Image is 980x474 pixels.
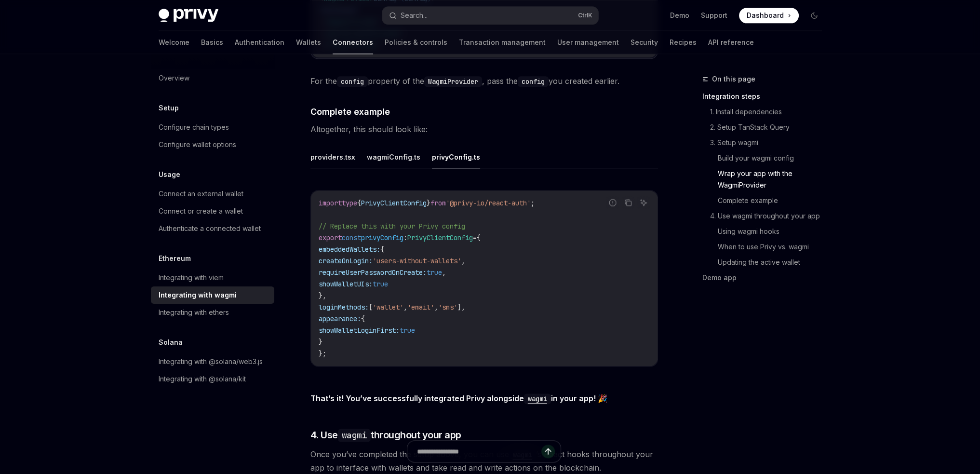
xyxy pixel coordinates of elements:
span: On this page [712,73,755,85]
span: 'users-without-wallets' [373,257,461,265]
span: = [473,233,477,242]
div: Integrating with @solana/web3.js [159,356,263,367]
span: showWalletLoginFirst: [319,326,400,335]
span: embeddedWallets: [319,245,380,254]
a: Wrap your app with the WagmiProvider [702,166,830,193]
code: config [337,76,368,87]
a: Authentication [235,31,284,54]
button: Ask AI [637,196,650,209]
span: }; [319,349,326,358]
strong: That’s it! You’ve successfully integrated Privy alongside in your app! 🎉 [310,393,607,403]
a: Connectors [333,31,373,54]
span: ; [531,199,535,207]
span: true [400,326,415,335]
a: Demo app [702,270,830,285]
a: 3. Setup wagmi [702,135,830,150]
a: Security [631,31,658,54]
a: Complete example [702,193,830,208]
span: { [380,245,384,254]
h5: Ethereum [159,253,191,264]
span: // Replace this with your Privy config [319,222,465,230]
div: Integrating with ethers [159,307,229,318]
a: API reference [708,31,754,54]
span: ], [457,303,465,311]
a: Integrating with wagmi [151,286,274,304]
span: { [477,233,481,242]
input: Ask a question... [417,441,541,462]
span: true [427,268,442,277]
div: Authenticate a connected wallet [159,223,261,234]
a: Connect or create a wallet [151,203,274,220]
button: privyConfig.ts [432,146,480,168]
span: PrivyClientConfig [407,233,473,242]
a: Overview [151,69,274,87]
a: Configure wallet options [151,136,274,153]
span: from [430,199,446,207]
span: 'wallet' [373,303,403,311]
div: Search... [401,10,428,21]
button: Send message [541,445,555,458]
a: Integrating with viem [151,269,274,286]
code: wagmi [524,393,551,404]
h5: Usage [159,169,180,180]
div: Connect or create a wallet [159,205,243,217]
a: Integrating with ethers [151,304,274,321]
a: 2. Setup TanStack Query [702,120,830,135]
div: Integrating with wagmi [159,289,237,301]
a: Connect an external wallet [151,185,274,203]
span: { [357,199,361,207]
span: Dashboard [747,11,784,20]
span: '@privy-io/react-auth' [446,199,531,207]
div: Connect an external wallet [159,188,243,200]
button: Copy the contents from the code block [622,196,634,209]
span: } [427,199,430,207]
code: config [518,76,549,87]
span: loginMethods: [319,303,369,311]
a: Policies & controls [385,31,447,54]
span: } [319,338,322,346]
span: Altogether, this should look like: [310,122,658,136]
span: export [319,233,342,242]
span: true [373,280,388,288]
a: Demo [670,11,689,20]
span: Ctrl K [578,12,592,19]
a: Integration steps [702,89,830,104]
span: appearance: [319,314,361,323]
span: 4. Use throughout your app [310,428,461,442]
span: requireUserPasswordOnCreate: [319,268,427,277]
span: const [342,233,361,242]
a: Support [701,11,727,20]
span: }, [319,291,326,300]
img: dark logo [159,9,218,22]
a: Integrating with @solana/kit [151,370,274,388]
span: : [403,233,407,242]
h5: Setup [159,102,179,114]
div: Integrating with @solana/kit [159,373,246,385]
a: Transaction management [459,31,546,54]
code: wagmi [338,429,371,442]
span: , [442,268,446,277]
a: When to use Privy vs. wagmi [702,239,830,255]
span: PrivyClientConfig [361,199,427,207]
span: showWalletUIs: [319,280,373,288]
a: User management [557,31,619,54]
span: import [319,199,342,207]
a: Authenticate a connected wallet [151,220,274,237]
a: 4. Use wagmi throughout your app [702,208,830,224]
a: Wallets [296,31,321,54]
div: Configure wallet options [159,139,236,150]
span: [ [369,303,373,311]
button: Search...CtrlK [382,7,598,24]
code: WagmiProvider [424,76,482,87]
span: Complete example [310,105,390,118]
button: wagmiConfig.ts [367,146,420,168]
a: 1. Install dependencies [702,104,830,120]
span: For the property of the , pass the you created earlier. [310,74,658,88]
a: Configure chain types [151,119,274,136]
span: , [434,303,438,311]
button: Toggle dark mode [806,8,822,23]
span: createOnLogin: [319,257,373,265]
span: { [361,314,365,323]
a: Dashboard [739,8,799,23]
a: Basics [201,31,223,54]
